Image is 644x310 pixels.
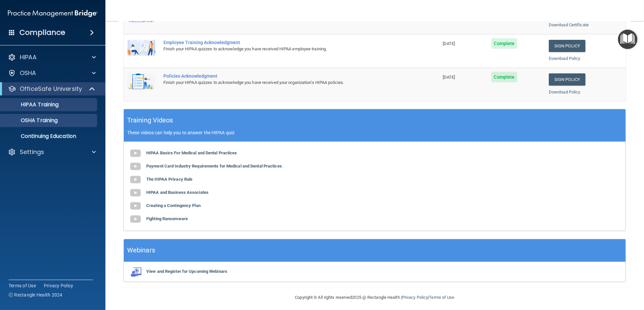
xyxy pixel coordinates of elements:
a: OSHA [8,69,96,77]
div: Employee Training Acknowledgment [163,40,406,45]
button: Open Resource Center [618,30,637,49]
img: PMB logo [8,7,98,20]
img: gray_youtube_icon.38fcd6cc.png [129,199,142,213]
a: Sign Policy [549,40,585,52]
span: [DATE] [443,75,455,80]
b: HIPAA and Business Associates [146,190,209,195]
img: webinarIcon.c7ebbf15.png [129,267,142,277]
a: Privacy Policy [402,295,428,300]
img: gray_youtube_icon.38fcd6cc.png [129,186,142,199]
a: Settings [8,148,96,156]
img: gray_youtube_icon.38fcd6cc.png [129,173,142,186]
b: The HIPAA Privacy Rule [146,177,192,182]
img: gray_youtube_icon.38fcd6cc.png [129,160,142,173]
a: Download Policy [549,90,580,94]
h5: Training Videos [127,115,173,126]
p: OSHA Training [4,117,58,124]
span: [DATE] [443,41,455,46]
div: Finish your HIPAA quizzes to acknowledge you have received your organization’s HIPAA policies. [163,79,406,87]
a: Download Certificate [549,22,589,27]
h5: Webinars [127,245,155,256]
b: View and Register for Upcoming Webinars [146,269,227,274]
div: Policies Acknowledgment [163,73,406,79]
b: Payment Card Industry Requirements for Medical and Dental Practices [146,164,282,168]
p: OfficeSafe University [20,85,82,93]
p: HIPAA [20,53,37,61]
a: HIPAA [8,53,96,61]
span: Complete [491,38,518,49]
img: gray_youtube_icon.38fcd6cc.png [129,147,142,160]
span: Complete [491,72,518,82]
b: Fighting Ransomware [146,216,188,221]
b: Creating a Contingency Plan [146,203,201,208]
p: These videos can help you to answer the HIPAA quiz [127,130,622,135]
div: Copyright © All rights reserved 2025 @ Rectangle Health | | [255,287,495,308]
a: Privacy Policy [44,282,73,289]
b: HIPAA Basics For Medical and Dental Practices [146,150,237,155]
img: gray_youtube_icon.38fcd6cc.png [129,213,142,226]
a: Terms of Use [429,295,454,300]
a: OfficeSafe University [8,85,96,93]
h4: Compliance [19,28,65,37]
p: HIPAA Training [4,101,59,108]
p: Continuing Education [4,133,94,140]
a: Download Policy [549,56,580,61]
a: Sign Policy [549,73,585,86]
span: Ⓒ Rectangle Health 2024 [9,292,63,298]
div: Finish your HIPAA quizzes to acknowledge you have received HIPAA employee training. [163,45,406,53]
a: Terms of Use [9,282,36,289]
p: Settings [20,148,44,156]
p: OSHA [20,69,36,77]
